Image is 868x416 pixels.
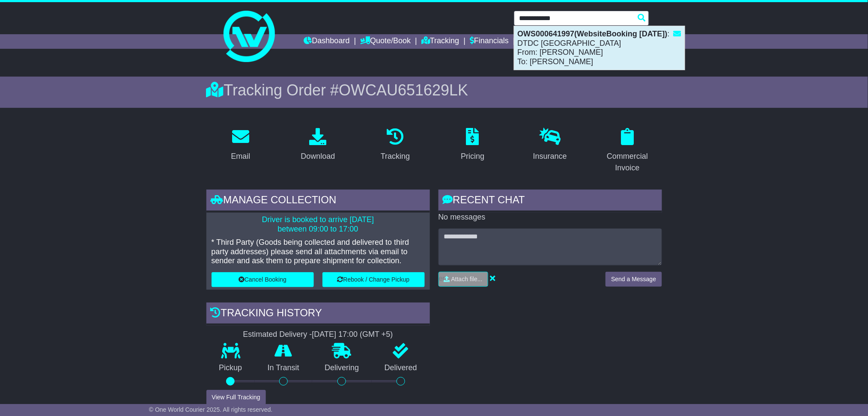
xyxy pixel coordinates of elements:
button: View Full Tracking [206,390,266,405]
p: No messages [438,213,662,222]
div: Download [301,151,335,162]
div: Pricing [461,151,484,162]
a: Financials [470,34,509,49]
a: Pricing [455,125,490,165]
div: Commercial Invoice [599,151,656,174]
div: Tracking Order # [206,81,662,99]
div: Manage collection [206,190,430,213]
p: Delivered [372,363,430,373]
a: Quote/Book [360,34,411,49]
p: In Transit [255,363,312,373]
a: Tracking [375,125,415,165]
div: Tracking history [206,303,430,326]
p: Delivering [312,363,372,373]
p: Pickup [206,363,255,373]
div: Tracking [381,151,410,162]
strong: OWS000641997(WebsiteBooking [DATE]) [518,30,668,38]
a: Tracking [421,34,459,49]
button: Rebook / Change Pickup [322,272,425,287]
div: Estimated Delivery - [206,330,430,339]
div: Insurance [533,151,567,162]
button: Send a Message [606,272,662,287]
div: RECENT CHAT [438,190,662,213]
span: OWCAU651629LK [339,81,468,99]
p: Driver is booked to arrive [DATE] between 09:00 to 17:00 [212,215,425,234]
a: Insurance [528,125,573,165]
div: : DTDC [GEOGRAPHIC_DATA] From: [PERSON_NAME] To: [PERSON_NAME] [514,26,685,70]
div: Email [231,151,250,162]
div: [DATE] 17:00 (GMT +5) [312,330,393,339]
span: © One World Courier 2025. All rights reserved. [149,406,273,413]
button: Cancel Booking [212,272,314,287]
a: Dashboard [304,34,350,49]
a: Commercial Invoice [593,125,662,177]
a: Email [225,125,256,165]
a: Download [295,125,340,165]
p: * Third Party (Goods being collected and delivered to third party addresses) please send all atta... [212,238,425,266]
